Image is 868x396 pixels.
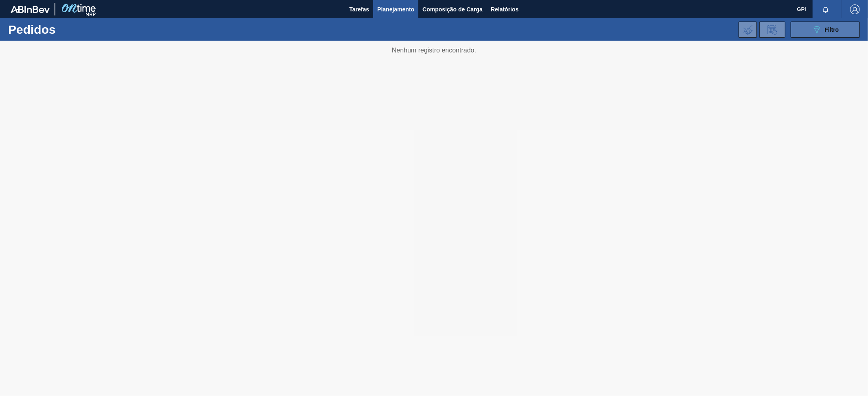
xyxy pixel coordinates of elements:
span: Filtro [825,26,839,33]
img: Logout [850,4,860,14]
span: Composição de Carga [422,4,483,14]
button: Filtro [791,22,860,38]
div: Solicitação de Revisão de Pedidos [759,22,785,38]
button: Notificações [813,4,839,15]
div: Importar Negociações dos Pedidos [739,22,757,38]
img: TNhmsLtSVTkK8tSr43FrP2fwEKptu5GPRR3wAAAABJRU5ErkJggg== [11,6,50,13]
span: Planejamento [377,4,414,14]
h1: Pedidos [8,25,132,34]
span: Relatórios [491,4,518,14]
span: Tarefas [349,4,369,14]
